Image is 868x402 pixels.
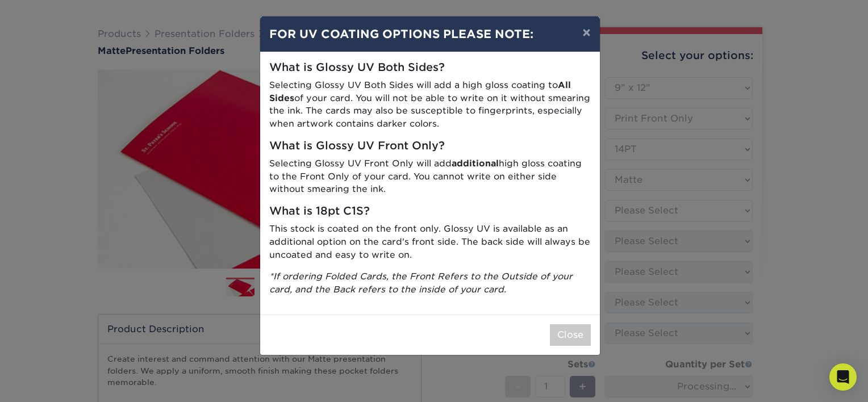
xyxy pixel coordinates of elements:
[269,79,591,131] p: Selecting Glossy UV Both Sides will add a high gloss coating to of your card. You will not be abl...
[269,223,591,261] p: This stock is coated on the front only. Glossy UV is available as an additional option on the car...
[269,140,591,153] h5: What is Glossy UV Front Only?
[573,16,599,48] button: ×
[269,26,591,43] h4: FOR UV COATING OPTIONS PLEASE NOTE:
[269,79,571,103] strong: All Sides
[269,205,591,218] h5: What is 18pt C1S?
[269,61,591,74] h5: What is Glossy UV Both Sides?
[452,158,499,169] strong: additional
[269,157,591,196] p: Selecting Glossy UV Front Only will add high gloss coating to the Front Only of your card. You ca...
[829,363,857,391] div: Open Intercom Messenger
[269,271,573,295] i: *If ordering Folded Cards, the Front Refers to the Outside of your card, and the Back refers to t...
[550,324,591,346] button: Close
